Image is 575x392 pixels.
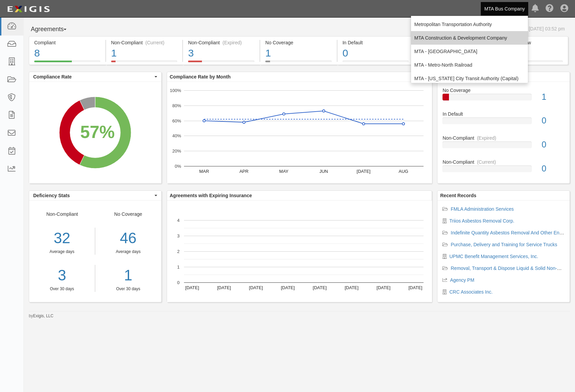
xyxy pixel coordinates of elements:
[33,192,153,199] span: Deficiency Stats
[29,286,95,292] div: Over 30 days
[170,88,181,93] text: 100%
[199,169,209,174] text: MAR
[481,2,528,16] a: MTA Bus Company
[497,39,563,46] div: Pending Review
[188,39,254,46] div: Non-Compliant (Expired)
[106,61,183,66] a: Non-Compliant(Current)1
[177,233,180,238] text: 3
[537,163,570,175] div: 0
[174,164,181,169] text: 0%
[172,118,181,123] text: 60%
[33,73,153,80] span: Compliance Rate
[517,25,565,32] div: As of [DATE] 03:52 pm
[5,3,52,15] img: logo-5460c22ac91f19d4615b14bd174203de0afe785f0fc80cf4dbbc73dc1793850b.png
[411,31,528,45] a: MTA Construction & Development Company
[411,45,528,58] a: MTA - [GEOGRAPHIC_DATA]
[451,206,514,212] a: FMLA Administration Services
[29,249,95,255] div: Average days
[100,228,156,249] div: 46
[449,218,514,224] a: Triios Asbestos Removal Corp.
[437,135,570,141] div: Non-Compliant
[279,169,289,174] text: MAY
[477,159,496,165] div: (Current)
[145,39,164,46] div: (Current)
[29,61,105,66] a: Compliant8
[492,61,568,66] a: Pending Review0
[343,46,409,61] div: 0
[450,277,474,283] a: Agency PM
[443,87,564,111] a: No Coverage1
[100,286,156,292] div: Over 30 days
[265,46,332,61] div: 1
[437,159,570,165] div: Non-Compliant
[440,193,476,198] b: Recent Records
[343,39,409,46] div: In Default
[111,46,178,61] div: 1
[29,72,161,82] button: Compliance Rate
[177,249,180,254] text: 2
[177,218,180,223] text: 4
[167,82,432,183] svg: A chart.
[411,58,528,72] a: MTA - Metro-North Railroad
[443,135,564,159] a: Non-Compliant(Expired)0
[260,61,337,66] a: No Coverage1
[34,39,100,46] div: Compliant
[477,135,496,141] div: (Expired)
[337,61,414,66] a: In Default0
[170,74,231,79] b: Compliance Rate by Month
[546,5,554,13] i: Help Center - Complianz
[172,103,181,108] text: 80%
[443,159,564,178] a: Non-Compliant(Current)0
[183,61,260,66] a: Non-Compliant(Expired)3
[29,313,54,319] small: by
[111,39,178,46] div: Non-Compliant (Current)
[376,285,390,290] text: [DATE]
[170,193,252,198] b: Agreements with Expiring Insurance
[437,111,570,117] div: In Default
[29,228,95,249] div: 32
[29,211,95,292] div: Non-Compliant
[80,120,115,144] div: 57%
[319,169,328,174] text: JUN
[34,46,100,61] div: 8
[281,285,295,290] text: [DATE]
[408,285,422,290] text: [DATE]
[437,87,570,94] div: No Coverage
[185,285,199,290] text: [DATE]
[100,265,156,286] a: 1
[172,133,181,138] text: 40%
[443,111,564,135] a: In Default0
[345,285,358,290] text: [DATE]
[29,23,80,36] button: Agreements
[239,169,248,174] text: APR
[95,211,161,292] div: No Coverage
[537,139,570,151] div: 0
[398,169,408,174] text: AUG
[537,91,570,103] div: 1
[217,285,231,290] text: [DATE]
[451,242,557,247] a: Purchase, Delivery and Training for Service Trucks
[537,115,570,127] div: 0
[172,148,181,154] text: 20%
[411,72,528,85] a: MTA - [US_STATE] City Transit Authority (Capital)
[33,314,54,318] a: Exigis, LLC
[100,249,156,255] div: Average days
[249,285,263,290] text: [DATE]
[29,82,161,183] svg: A chart.
[313,285,327,290] text: [DATE]
[177,280,180,285] text: 0
[188,46,254,61] div: 3
[497,46,563,61] div: 0
[167,201,432,302] svg: A chart.
[177,264,180,270] text: 1
[449,289,493,295] a: CRC Associates Inc.
[29,191,161,200] button: Deficiency Stats
[265,39,332,46] div: No Coverage
[29,265,95,286] a: 3
[223,39,242,46] div: (Expired)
